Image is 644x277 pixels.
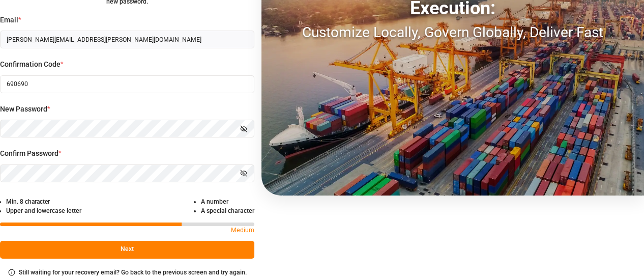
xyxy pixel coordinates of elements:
small: A number [201,198,228,205]
li: Min. 8 character [6,197,81,206]
div: Customize Locally, Govern Globally, Deliver Fast [261,22,644,43]
small: Upper and lowercase letter [6,207,81,214]
small: A special character [201,207,254,214]
small: Still waiting for your recovery email? Go back to the previous screen and try again. [19,269,247,276]
p: Medium [231,226,254,237]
